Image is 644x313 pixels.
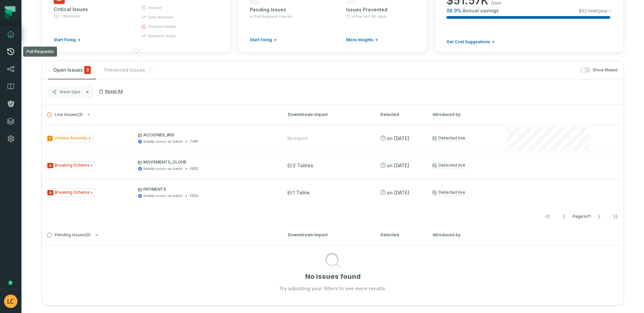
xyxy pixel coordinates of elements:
[49,86,93,98] button: Issue type
[446,7,461,14] span: 98.9 %
[432,190,465,195] a: Detected live
[540,210,556,223] button: Go to first page
[46,188,95,197] span: Issue Type
[250,37,277,43] a: Start Fixing
[46,161,95,170] span: Issue Type
[47,112,83,117] span: Live Issues ( 3 )
[287,136,308,141] div: No Impact
[387,163,409,168] relative-time: Aug 13, 2025, 5:15 PM GMT-5
[279,285,386,292] p: Try adjusting your filters to see more results.
[144,139,183,144] div: bidata-cross-sa-batch
[432,135,465,141] a: Detected live
[346,37,378,43] a: More insights
[352,14,386,19] span: In the last 90 days
[556,210,572,223] button: Go to previous page
[47,233,91,238] span: Pending Issues ( 0 )
[138,187,275,192] p: PAYMENTS
[190,166,199,171] div: FEED
[148,5,161,10] span: volume
[446,39,490,45] span: Get Cost Suggestions
[60,89,80,95] span: Issue type
[42,125,624,225] div: Live Issues(3)
[540,210,624,223] ul: Page 1 of 1
[47,190,53,195] span: Severity
[4,295,17,308] img: avatar of Luis Martinez Cruz
[591,210,607,223] button: Go to next page
[250,37,272,43] span: Start Fixing
[144,166,183,171] div: bidata-cross-sa-batch
[250,14,292,19] span: in Pull Request checks
[387,190,409,195] relative-time: Aug 13, 2025, 5:15 PM GMT-5
[60,13,80,19] span: 1 Warnings
[54,6,129,13] div: Critical Issues
[47,233,276,238] button: Pending Issues(0)
[433,232,493,238] div: Introduced by
[380,112,421,118] div: Detected
[42,245,624,292] div: Pending Issues(0)
[84,66,91,74] span: critical issues and errors combined
[148,33,176,39] span: semantic bugs
[305,272,361,281] h1: No issues found
[42,210,624,223] nav: pagination
[346,37,373,43] span: More insights
[250,6,319,13] div: Pending Issues
[148,24,176,29] span: schema health
[138,160,275,165] p: MOVEMENTS_CLONE
[138,132,275,138] p: ACCIONES_IRIS
[446,39,495,45] a: Get Cost Suggestions
[190,139,198,144] div: TMP
[54,37,80,43] a: Start Fixing
[23,47,57,57] div: Pull Requests
[47,136,53,141] span: Severity
[288,112,368,118] div: Downstream Impact
[190,193,199,198] div: FEED
[288,232,368,238] div: Downstream Impact
[47,163,53,168] span: Severity
[387,135,409,141] relative-time: Aug 23, 2025, 9:26 PM GMT-5
[287,162,313,169] span: 2 Tables
[287,189,310,196] span: 1 Table
[432,163,465,168] a: Detected live
[579,8,608,14] span: $ 52.144K /year
[491,0,501,6] span: /year
[54,37,76,43] span: Start Fixing
[48,61,96,79] button: Open Issues
[433,112,493,118] div: Introduced by
[463,7,499,14] span: Annual savings
[607,210,624,223] button: Go to last page
[96,86,125,97] button: Reset All
[7,280,13,286] div: Tooltip anchor
[148,14,173,20] span: data anomaly
[161,67,618,73] div: Show Muted
[144,193,183,198] div: bidata-cross-sa-batch
[380,232,421,238] div: Detected
[346,6,416,13] div: Issues Prevented
[47,112,276,117] button: Live Issues(3)
[46,134,93,142] span: Issue Type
